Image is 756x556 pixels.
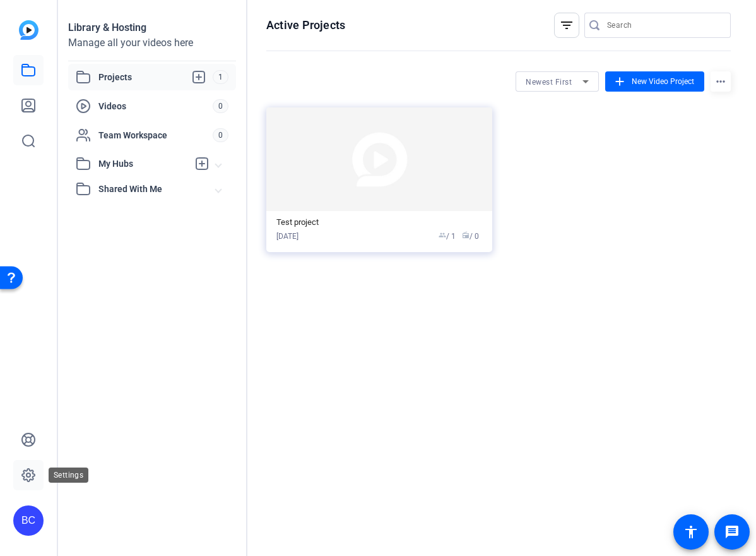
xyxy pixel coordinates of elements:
[49,468,88,483] div: Settings
[98,129,213,142] span: Team Workspace
[462,231,479,242] span: / 0
[266,107,492,211] img: Project thumbnail
[607,18,721,33] input: Search
[68,176,236,202] mat-expansion-panel-header: Shared With Me
[13,505,44,536] div: BC
[98,69,213,85] span: Projects
[68,151,236,176] mat-expansion-panel-header: My Hubs
[632,76,694,87] span: New Video Project
[613,75,627,88] mat-icon: add
[266,18,345,33] h1: Active Projects
[98,183,216,196] span: Shared With Me
[68,20,236,35] div: Library & Hosting
[605,71,704,92] button: New Video Project
[711,71,731,92] mat-icon: more_horiz
[276,217,482,227] div: Test project
[724,524,740,540] mat-icon: message
[683,524,699,540] mat-icon: accessibility
[526,78,572,87] span: Newest First
[276,231,298,242] div: [DATE]
[213,70,228,84] span: 1
[98,100,213,112] span: Videos
[68,35,236,51] div: Manage all your videos here
[213,99,228,113] span: 0
[19,20,38,40] img: blue-gradient.svg
[559,18,574,33] mat-icon: filter_list
[439,231,446,239] span: group
[213,128,228,142] span: 0
[98,157,188,171] span: My Hubs
[462,231,470,239] span: radio
[439,231,456,242] span: / 1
